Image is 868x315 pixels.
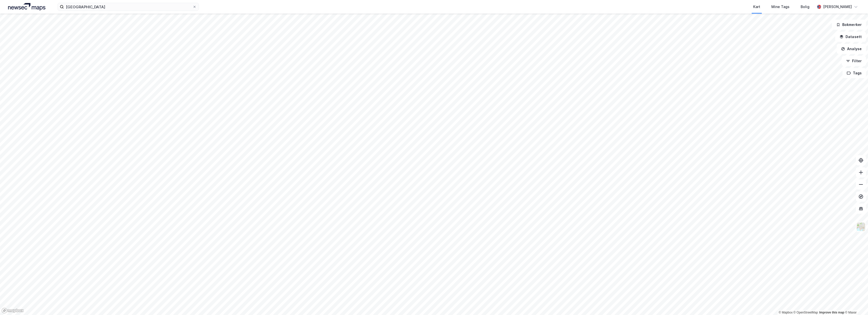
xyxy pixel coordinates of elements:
div: Bolig [801,4,809,10]
a: Mapbox homepage [2,308,24,313]
div: [PERSON_NAME] [823,4,852,10]
img: Z [856,222,866,232]
div: Kart [753,4,760,10]
iframe: Chat Widget [843,291,868,315]
input: Søk på adresse, matrikkel, gårdeiere, leietakere eller personer [64,3,193,11]
div: Mine Tags [771,4,790,10]
a: Mapbox [779,311,793,314]
button: Tags [843,68,866,78]
button: Bokmerker [832,20,866,30]
img: logo.a4113a55bc3d86da70a041830d287a7e.svg [8,3,45,11]
a: Improve this map [819,311,844,314]
button: Datasett [835,32,866,42]
button: Analyse [837,44,866,54]
a: OpenStreetMap [794,311,818,314]
div: Kontrollprogram for chat [843,291,868,315]
button: Filter [842,56,866,66]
